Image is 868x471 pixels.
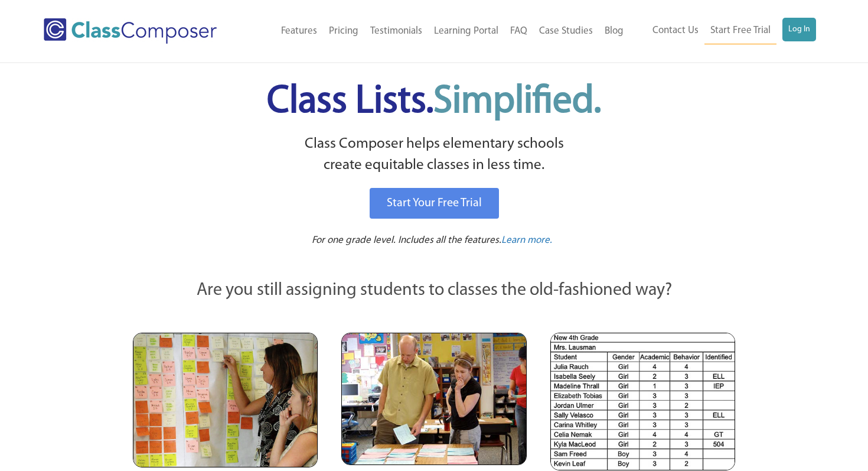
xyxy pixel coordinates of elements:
[504,18,533,44] a: FAQ
[133,333,318,467] img: Teachers Looking at Sticky Notes
[323,18,364,44] a: Pricing
[247,18,629,44] nav: Header Menu
[599,18,629,44] a: Blog
[364,18,428,44] a: Testimonials
[629,18,816,44] nav: Header Menu
[387,197,482,209] span: Start Your Free Trial
[131,134,737,177] p: Class Composer helps elementary schools create equitable classes in less time.
[501,235,552,245] span: Learn more.
[704,18,776,44] a: Start Free Trial
[341,333,526,464] img: Blue and Pink Paper Cards
[267,83,601,121] span: Class Lists.
[428,18,504,44] a: Learning Portal
[533,18,599,44] a: Case Studies
[312,235,501,245] span: For one grade level. Includes all the features.
[433,83,601,121] span: Simplified.
[782,18,816,41] a: Log In
[133,278,735,304] p: Are you still assigning students to classes the old-fashioned way?
[370,188,499,219] a: Start Your Free Trial
[275,18,323,44] a: Features
[44,18,217,44] img: Class Composer
[550,333,735,470] img: Spreadsheets
[501,233,552,248] a: Learn more.
[647,18,704,44] a: Contact Us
